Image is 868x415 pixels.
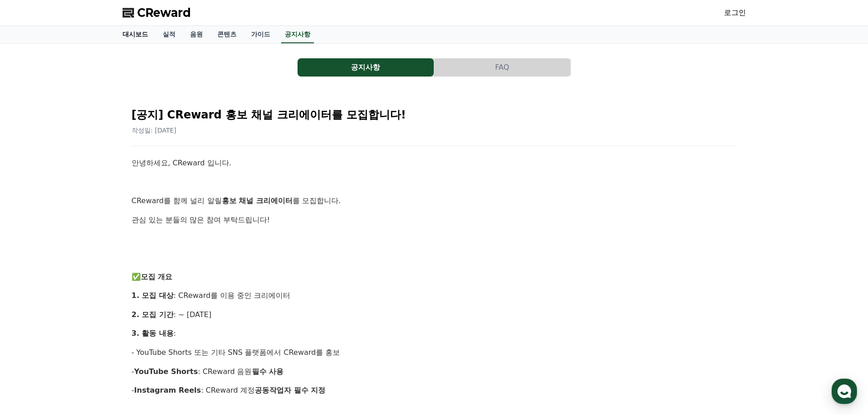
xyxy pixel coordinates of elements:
p: - YouTube Shorts 또는 기타 SNS 플랫폼에서 CReward를 홍보 [132,347,737,359]
p: ✅ [132,271,737,283]
strong: 2. 모집 기간 [132,310,174,319]
a: 음원 [183,26,210,43]
button: FAQ [434,58,570,77]
span: 홈 [29,302,34,310]
a: 대시보드 [115,26,155,43]
strong: 1. 모집 대상 [132,291,174,300]
strong: 홍보 채널 크리에이터 [222,196,293,205]
a: 실적 [155,26,183,43]
a: 로그인 [724,7,746,18]
strong: 공동작업자 필수 지정 [255,386,325,395]
p: 안녕하세요, CReward 입니다. [132,157,737,169]
a: 콘텐츠 [210,26,244,43]
strong: YouTube Shorts [134,367,198,376]
button: 공지사항 [298,58,434,77]
p: : ~ [DATE] [132,309,737,321]
span: CReward [137,5,191,20]
a: FAQ [434,58,571,77]
a: CReward [123,5,191,20]
strong: 모집 개요 [141,272,173,281]
h2: [공지] CReward 홍보 채널 크리에이터를 모집합니다! [132,108,737,122]
a: 공지사항 [298,58,434,77]
p: : [132,328,737,339]
p: CReward를 함께 널리 알릴 를 모집합니다. [132,195,737,207]
span: 작성일: [DATE] [132,127,177,134]
p: 관심 있는 분들의 많은 참여 부탁드립니다! [132,214,737,226]
p: - : CReward 계정 [132,384,737,396]
strong: 3. 활동 내용 [132,329,174,338]
a: 설정 [118,289,175,312]
strong: Instagram Reels [134,386,201,395]
p: - : CReward 음원 [132,366,737,378]
strong: 필수 사용 [252,367,284,376]
p: : CReward를 이용 중인 크리에이터 [132,290,737,302]
span: 대화 [83,303,94,310]
a: 대화 [60,289,118,312]
a: 공지사항 [281,26,314,43]
a: 가이드 [244,26,277,43]
span: 설정 [141,302,152,310]
a: 홈 [3,289,60,312]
